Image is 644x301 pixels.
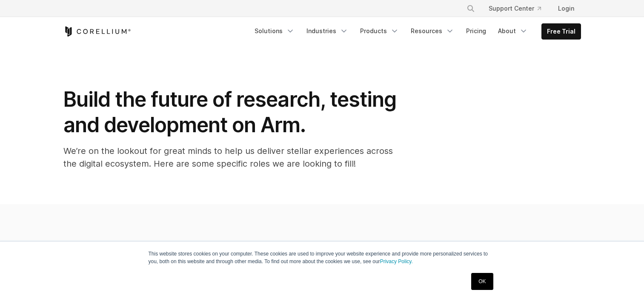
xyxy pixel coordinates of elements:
[380,258,413,264] a: Privacy Policy.
[149,250,496,265] p: This website stores cookies on your computer. These cookies are used to improve your website expe...
[355,23,404,39] a: Products
[63,87,404,138] h1: Build the future of research, testing and development on Arm.
[249,23,300,39] a: Solutions
[482,1,548,16] a: Support Center
[63,145,404,170] p: We’re on the lookout for great minds to help us deliver stellar experiences across the digital ec...
[551,1,581,16] a: Login
[461,23,491,39] a: Pricing
[301,23,353,39] a: Industries
[456,1,581,16] div: Navigation Menu
[493,23,533,39] a: About
[542,24,581,39] a: Free Trial
[406,23,459,39] a: Resources
[249,23,581,40] div: Navigation Menu
[471,273,493,290] a: OK
[463,1,478,16] button: Search
[63,26,131,37] a: Corellium Home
